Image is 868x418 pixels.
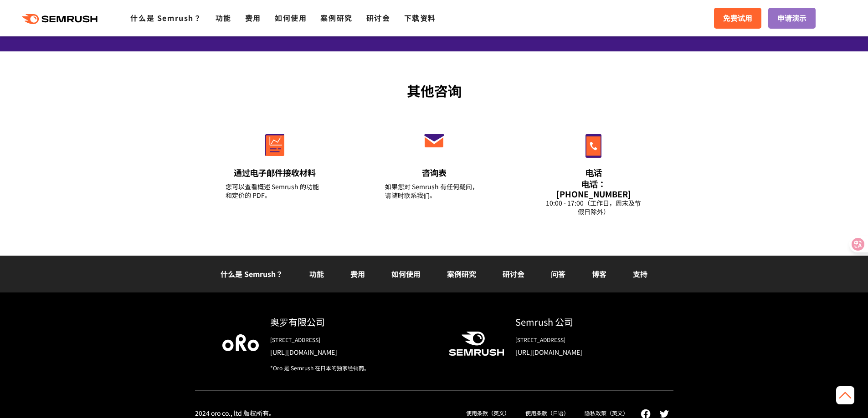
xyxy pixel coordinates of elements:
[592,268,606,279] a: 博客
[503,268,524,279] a: 研讨会
[556,178,631,200] font: 电话：[PHONE_NUMBER]
[270,347,434,357] a: [URL][DOMAIN_NAME]
[245,12,261,23] a: 费用
[660,410,669,418] img: 叽叽喳喳
[270,315,325,328] font: 奥罗有限公司
[270,364,370,372] font: *Oro 是 Semrush 在日本的独家经销商。
[525,409,569,417] a: 使用条款（日语）
[130,12,201,23] a: 什么是 Semrush？
[385,191,436,200] font: 请随时联系我们。
[234,166,316,178] font: 通过电子邮件接收材料
[551,268,565,279] a: 问答
[366,12,390,23] a: 研讨会
[768,8,816,29] a: 申请演示
[777,12,806,23] font: 申请演示
[515,315,573,328] font: Semrush 公司
[275,12,307,23] a: 如何使用
[422,166,447,178] font: 咨询表
[222,334,259,351] img: Oro 公司
[309,268,324,279] a: 功能
[515,347,582,357] font: [URL][DOMAIN_NAME]
[585,409,628,417] a: 隐私政策（英文）
[404,12,436,23] a: 下载资料
[787,383,858,408] iframe: Help widget launcher
[714,8,761,29] a: 免费试用
[216,12,231,23] a: 功能
[633,268,647,279] a: 支持
[226,182,319,200] font: 您可以查看概述 Semrush 的功能和定价的 PDF。
[270,336,320,343] font: [STREET_ADDRESS]
[270,347,337,357] font: [URL][DOMAIN_NAME]
[723,12,752,23] font: 免费试用
[586,166,602,178] font: 电话
[350,268,365,279] a: 费用
[385,182,478,191] font: 如果您对 Semrush 有任何疑问，
[195,408,275,418] font: 2024 oro co., ltd 版权所有。
[320,12,352,23] a: 案例研究
[366,115,503,227] a: 咨询表 如果您对 Semrush 有任何疑问，请随时联系我们。
[546,198,641,216] font: 10:00 - 17:00（工作日，周末及节假日除外）
[391,268,421,279] a: 如何使用
[466,409,510,417] a: 使用条款（英文）
[206,115,343,227] a: 通过电子邮件接收材料 您可以查看概述 Semrush 的功能和定价的 PDF。
[515,347,646,357] a: [URL][DOMAIN_NAME]
[221,268,283,279] a: 什么是 Semrush？
[407,81,462,101] font: 其他咨询
[515,336,565,343] font: [STREET_ADDRESS]
[447,268,476,279] a: 案例研究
